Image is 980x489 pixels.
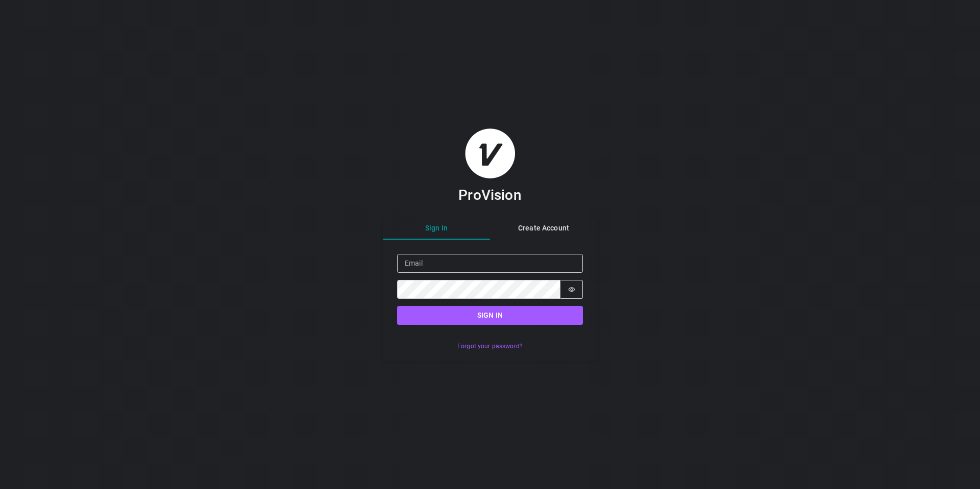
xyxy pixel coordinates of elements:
button: Create Account [490,217,597,240]
input: Email [397,254,583,273]
button: Forgot your password? [452,339,528,354]
button: Show password [560,280,583,299]
button: Sign in [397,306,583,325]
h3: ProVision [458,186,521,204]
button: Sign In [383,217,490,240]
